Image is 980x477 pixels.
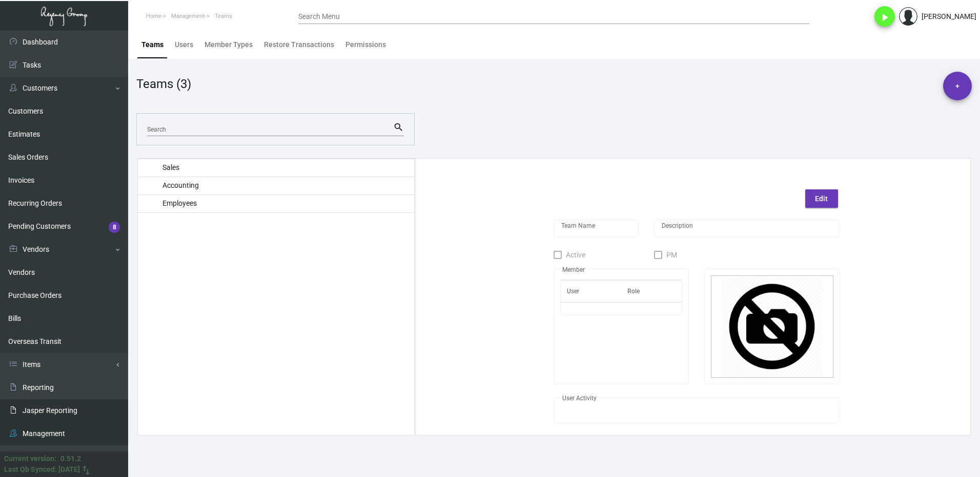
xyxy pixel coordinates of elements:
div: Permissions [345,39,386,50]
span: Active [566,249,585,261]
h3: Teams (3) [136,77,191,92]
button: Edit [805,189,838,208]
span: Teams [215,13,232,19]
div: Users [175,39,193,50]
td: Role [621,280,682,302]
div: Teams [141,39,164,50]
span: Home [146,13,161,19]
span: + [955,72,959,100]
td: Sales [138,159,415,177]
div: [PERSON_NAME] [922,11,976,22]
div: Member Types [205,39,253,50]
div: 0.51.2 [60,453,81,464]
div: Current version: [4,453,56,464]
i: play_arrow [879,11,891,24]
img: admin@bootstrapmaster.com [899,7,917,26]
td: Accounting [138,177,415,195]
mat-icon: search [393,121,404,134]
span: PM [666,249,677,261]
div: Last Qb Synced: [DATE] [4,464,80,475]
button: play_arrow [874,6,895,27]
span: Management [171,13,205,19]
div: Restore Transactions [264,39,334,50]
button: + [943,72,972,100]
td: User [561,280,621,302]
span: User Activity [562,395,597,402]
span: Member [562,266,585,273]
td: Employees [138,195,415,213]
